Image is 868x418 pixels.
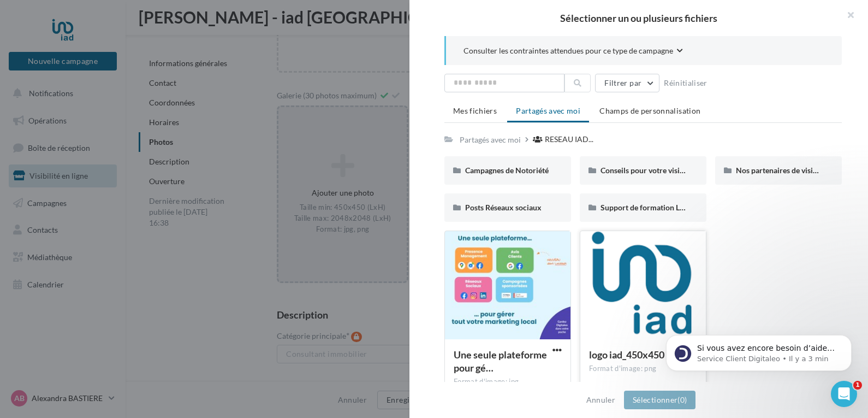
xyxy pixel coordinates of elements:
button: Sélectionneur d’emoji [17,334,26,343]
span: Champs de personnalisation [599,106,700,115]
a: Source reference 112526834: [176,174,185,183]
div: Est-ce ce que vous cherchiez ? [17,27,135,38]
button: Sélectionner(0) [624,391,695,409]
div: oui mais ou exatement je ne trouve pas [49,60,201,70]
span: (0) [677,395,687,404]
button: Réinitialiser [659,76,712,90]
div: Si vous avez encore besoin d’aide pour trouver où indiquer les services proposés, je suis là pour... [9,264,179,342]
button: Télécharger la pièce jointe [52,334,61,343]
a: Source reference 13069596: [84,126,92,135]
img: Profile image for Service Client Digitaleo [31,6,49,23]
span: Conseils pour votre visibilité locale [601,166,719,175]
textarea: Envoyer un message... [9,311,209,330]
div: Service Client Digitaleo dit… [9,86,210,239]
button: go back [7,4,28,25]
h1: Service Client Digitaleo [53,10,154,19]
div: Fermer [192,4,211,24]
div: Si vous avez encore besoin d’aide pour trouver où indiquer les services proposés, je suis là pour... [17,271,170,335]
div: Cela vous a-t-il été utile ? [17,246,115,257]
div: Si vous avez un accès affilié (niveau local), vous disposerez d'un accès spécifique pour gérer vo... [17,189,201,232]
span: Mes fichiers [453,106,497,115]
span: logo iad_450x450 [589,349,664,361]
button: Start recording [69,334,78,343]
div: Partagés avec moi [460,134,521,145]
span: Consulter les contraintes attendues pour ce type de campagne [463,45,673,56]
span: Posts Réseaux sociaux [465,203,542,212]
span: Nos partenaires de visibilité locale [736,166,852,175]
button: Accueil [171,4,192,25]
div: Est-ce ce que vous cherchiez ? [9,21,144,45]
div: Service Client Digitaleo dit… [9,264,210,366]
span: Partagés avec moi [516,106,580,115]
iframe: Intercom live chat [831,381,857,407]
button: Annuler [582,393,620,407]
div: Pour accéder à l'onglet "Visibilité en ligne" où vous pouvez indiquer vos services proposés, conn... [9,86,210,238]
iframe: Intercom notifications message [650,312,868,388]
button: Sélectionneur de fichier gif [34,334,43,343]
button: Consulter les contraintes attendues pour ce type de campagne [463,45,683,58]
div: Service Client Digitaleo dit… [9,21,210,54]
div: Alexandra dit… [9,53,210,86]
a: [URL][DOMAIN_NAME] [17,114,194,134]
div: Cela vous a-t-il été utile ? [9,239,124,263]
span: RESEAU IAD... [545,134,593,145]
span: 1 [853,381,862,390]
div: oui mais ou exatement je ne trouve pas [40,53,210,77]
div: Pour accéder à l'onglet "Visibilité en ligne" où vous pouvez indiquer vos services proposés, conn... [17,92,201,135]
div: Format d'image: png [589,364,697,374]
span: Support de formation Localads [601,203,705,212]
span: Campagnes de Notoriété [465,166,549,175]
h2: Sélectionner un ou plusieurs fichiers [427,13,851,23]
div: Une fois dans cet espace, vous visualiserez l'ensemble de vos établissements et pourrez mettre à ... [17,140,201,183]
span: Une seule plateforme pour gérer tout votre marketing local [454,349,547,374]
div: Format d'image: jpg [454,377,562,387]
button: Envoyer un message… [187,330,205,348]
div: Service Client Digitaleo dit… [9,239,210,264]
a: Source reference 9275452: [121,222,130,231]
button: Filtrer par [595,74,659,92]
